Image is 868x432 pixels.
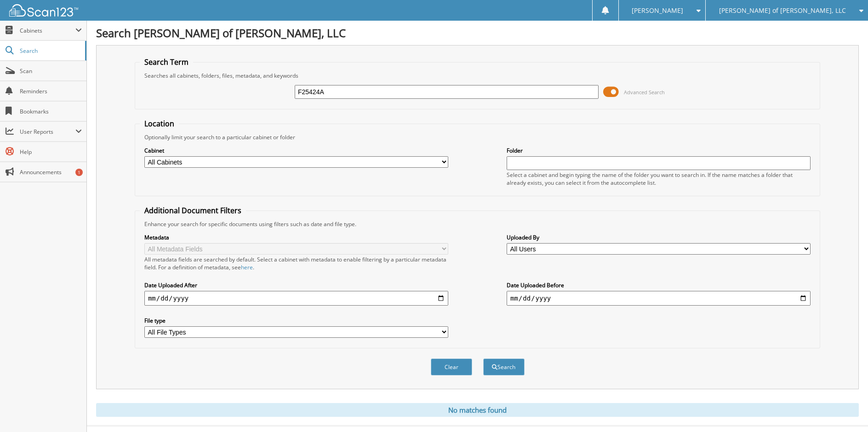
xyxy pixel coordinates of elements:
div: No matches found [96,403,859,417]
button: Clear [431,358,472,375]
span: Announcements [20,168,82,176]
label: Folder [507,147,811,154]
span: Search [20,47,80,55]
span: Help [20,148,82,156]
span: Bookmarks [20,108,82,115]
label: Metadata [144,233,448,241]
button: Search [483,358,525,375]
span: Reminders [20,87,82,95]
a: here [241,263,253,271]
span: Advanced Search [624,89,665,96]
div: Searches all cabinets, folders, files, metadata, and keywords [140,72,815,80]
span: [PERSON_NAME] of [PERSON_NAME], LLC [719,8,846,13]
label: File type [144,317,448,324]
div: Optionally limit your search to a particular cabinet or folder [140,133,815,141]
span: [PERSON_NAME] [632,8,683,13]
span: Scan [20,67,82,75]
span: User Reports [20,128,75,136]
label: Cabinet [144,147,448,154]
label: Date Uploaded Before [507,281,811,289]
h1: Search [PERSON_NAME] of [PERSON_NAME], LLC [96,25,859,40]
input: start [144,291,448,306]
legend: Search Term [140,57,193,67]
input: end [507,291,811,306]
legend: Additional Document Filters [140,205,246,216]
label: Date Uploaded After [144,281,448,289]
div: Select a cabinet and begin typing the name of the folder you want to search in. If the name match... [507,171,811,187]
div: All metadata fields are searched by default. Select a cabinet with metadata to enable filtering b... [144,256,448,271]
img: scan123-logo-white.svg [9,4,78,17]
label: Uploaded By [507,233,811,241]
span: Cabinets [20,27,75,34]
legend: Location [140,119,179,129]
div: 1 [75,169,83,176]
div: Enhance your search for specific documents using filters such as date and file type. [140,220,815,228]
